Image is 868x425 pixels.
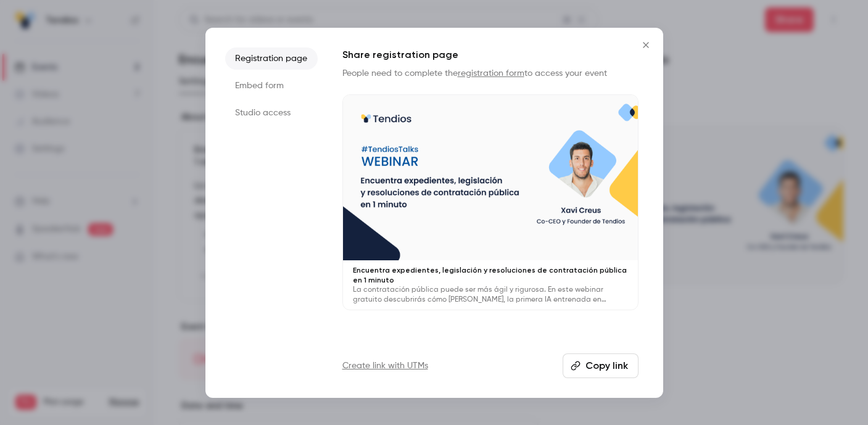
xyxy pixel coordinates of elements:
h1: Share registration page [342,47,639,62]
button: Copy link [563,353,639,378]
p: Encuentra expedientes, legislación y resoluciones de contratación pública en 1 minuto [353,265,628,285]
a: registration form [458,69,524,78]
p: La contratación pública puede ser más ágil y rigurosa. En este webinar gratuito descubrirás cómo ... [353,285,628,305]
a: Encuentra expedientes, legislación y resoluciones de contratación pública en 1 minutoLa contratac... [342,94,639,311]
button: Close [634,33,658,57]
p: People need to complete the to access your event [342,67,639,80]
li: Studio access [225,102,318,124]
li: Registration page [225,47,318,70]
a: Create link with UTMs [342,360,428,372]
li: Embed form [225,75,318,97]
